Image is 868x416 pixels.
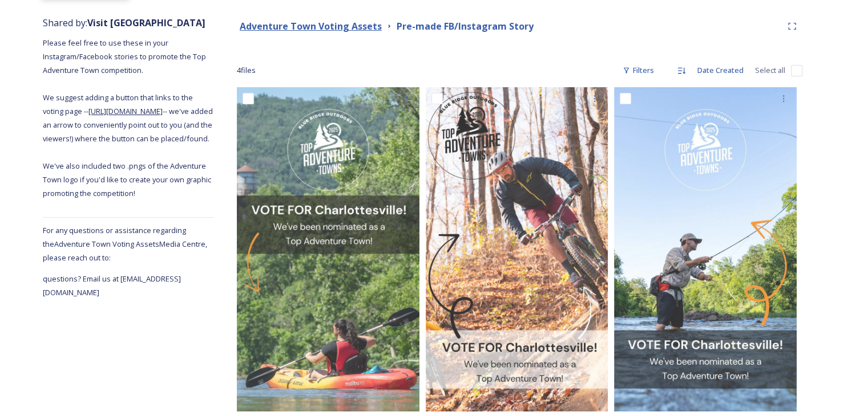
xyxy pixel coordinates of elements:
[397,20,534,32] strong: Pre-made FB/Instagram Story
[755,65,785,76] span: Select all
[237,65,256,76] span: 4 file s
[43,38,215,198] span: Please feel free to use these in your Instagram/Facebook stories to promote the Top Adventure Tow...
[43,17,205,29] span: Shared by:
[237,87,419,411] img: Rivanna.jpg
[426,87,608,411] img: Fall Biking.jpg
[240,20,382,32] strong: Adventure Town Voting Assets
[88,106,163,116] a: [URL][DOMAIN_NAME]
[87,17,205,29] strong: Visit [GEOGRAPHIC_DATA]
[43,225,207,263] span: For any questions or assistance regarding the Adventure Town Voting Assets Media Centre, please r...
[43,274,181,297] span: questions? Email us at [EMAIL_ADDRESS][DOMAIN_NAME]
[614,87,797,411] img: Fly Fishing.jpg
[692,59,749,81] div: Date Created
[617,59,660,81] div: Filters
